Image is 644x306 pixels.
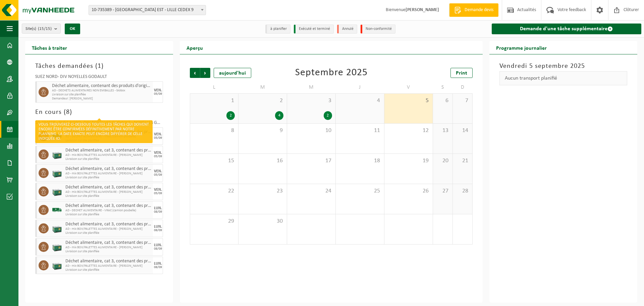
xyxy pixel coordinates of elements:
[436,157,449,165] span: 20
[190,81,238,93] td: L
[154,192,162,195] div: 05/09
[66,109,70,116] span: 8
[194,218,235,225] span: 29
[200,68,210,78] span: Suivant
[194,187,235,195] span: 22
[65,250,151,254] span: Livraison sur site planifiée
[242,218,283,225] span: 30
[238,81,287,93] td: M
[35,121,163,127] div: 10-734819 - SUEZ NORD- DIV NOYELLES GODAULT - NOYELLES GODAULT
[52,89,151,93] span: AD - DECHETS ALIMENTAIRES NON EMBALLES - biobox
[456,127,469,134] span: 14
[194,97,235,104] span: 1
[52,97,151,101] span: Demandeur: [PERSON_NAME]
[337,25,357,34] li: Annulé
[65,259,151,264] span: Déchet alimentaire, cat 3, contenant des produits d'origine animale, emballage synthétique
[65,24,80,34] button: OK
[242,127,283,134] span: 9
[65,231,151,235] span: Livraison sur site planifiée
[436,127,449,134] span: 13
[194,157,235,165] span: 15
[295,68,368,78] div: Septembre 2025
[456,157,469,165] span: 21
[25,41,74,54] h2: Tâches à traiter
[52,93,151,97] span: Livraison sur site planifiée
[65,176,151,180] span: Livraison sur site planifiée
[290,187,332,195] span: 24
[388,127,429,134] span: 12
[65,139,151,143] span: Livraison sur site planifiée
[226,111,235,120] div: 2
[290,127,332,134] span: 10
[65,194,151,198] span: Livraison sur site planifiée
[52,168,62,178] img: PB-LB-0680-HPE-GN-01
[489,41,553,54] h2: Programme journalier
[433,81,453,93] td: S
[25,24,52,34] span: Site(s)
[290,97,332,104] span: 3
[339,97,381,104] span: 4
[65,227,151,231] span: AD - mix BOX/PALETTES ALIMENTAIRE - [PERSON_NAME]
[453,81,473,93] td: D
[324,111,332,120] div: 2
[154,169,162,173] div: VEN.
[35,61,163,71] h3: Tâches demandées ( )
[52,83,151,89] span: Déchet alimentaire, contenant des produits d'origine animale, non emballé, catégorie 3
[52,205,62,215] img: BL-SO-LV
[154,225,162,229] div: LUN.
[154,229,162,232] div: 08/09
[388,97,429,104] span: 5
[65,129,151,135] span: Déchet alimentaire, cat 3, contenant des produits d'origine animale, emballage synthétique
[65,172,151,176] span: AD - mix BOX/PALETTES ALIMENTAIRE - [PERSON_NAME]
[98,63,101,70] span: 1
[242,157,283,165] span: 16
[154,206,162,210] div: LUN.
[361,25,395,34] li: Non-conformité
[388,157,429,165] span: 19
[65,185,151,190] span: Déchet alimentaire, cat 3, contenant des produits d'origine animale, emballage synthétique
[290,157,332,165] span: 17
[456,187,469,195] span: 28
[52,223,62,233] img: PB-LB-0680-HPE-GN-01
[492,24,641,34] a: Demande d'une tâche supplémentaire
[456,71,467,76] span: Print
[339,187,381,195] span: 25
[154,151,162,155] div: VEN.
[436,97,449,104] span: 6
[65,203,151,209] span: Déchet alimentaire, cat 3, contenant des produits d'origine animale, emballage synthétique
[154,188,162,192] div: VEN.
[154,247,162,251] div: 08/09
[154,136,162,140] div: 05/09
[463,7,495,13] span: Demande devis
[65,240,151,246] span: Déchet alimentaire, cat 3, contenant des produits d'origine animale, emballage synthétique
[52,149,62,160] img: PB-LB-0680-HPE-GN-01
[65,153,151,157] span: AD - mix BOX/PALETTES ALIMENTAIRE - [PERSON_NAME]
[154,173,162,177] div: 05/09
[154,262,162,266] div: LUN.
[190,68,200,78] span: Précédent
[339,127,381,134] span: 11
[38,27,52,31] count: (15/15)
[180,41,210,54] h2: Aperçu
[52,242,62,252] img: PB-LB-0680-HPE-GN-01
[154,266,162,269] div: 08/09
[384,81,433,93] td: V
[294,25,334,34] li: Exécuté et terminé
[242,97,283,104] span: 2
[52,131,62,141] img: BL-SO-LV
[154,243,162,247] div: LUN.
[52,260,62,270] img: PB-LB-0680-HPE-GN-01
[336,81,384,93] td: J
[154,210,162,214] div: 08/09
[154,88,162,92] div: VEN.
[65,148,151,153] span: Déchet alimentaire, cat 3, contenant des produits d'origine animale, emballage synthétique
[339,157,381,165] span: 18
[436,187,449,195] span: 27
[194,127,235,134] span: 8
[65,264,151,268] span: AD - mix BOX/PALETTES ALIMENTAIRE - [PERSON_NAME]
[65,268,151,272] span: Livraison sur site planifiée
[456,97,469,104] span: 7
[65,166,151,172] span: Déchet alimentaire, cat 3, contenant des produits d'origine animale, emballage synthétique
[154,132,162,136] div: VEN.
[52,186,62,196] img: PB-LB-0680-HPE-GN-01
